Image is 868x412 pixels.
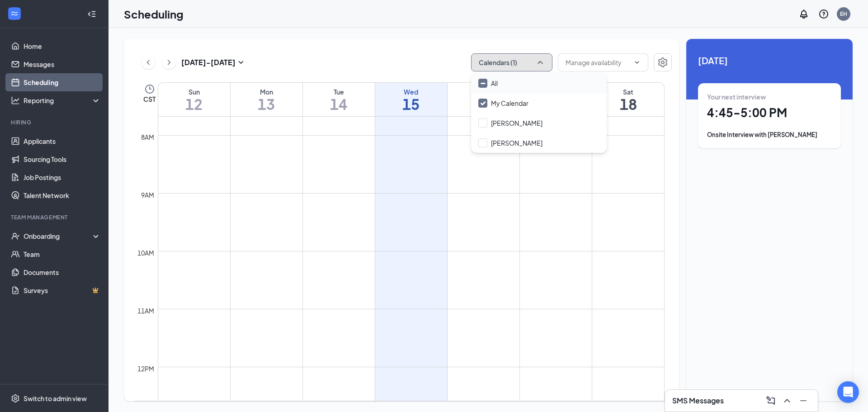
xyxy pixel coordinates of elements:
button: ChevronUp [780,393,794,408]
div: Mon [231,87,302,96]
svg: WorkstreamLogo [10,9,19,18]
button: ComposeMessage [764,393,778,408]
svg: ChevronRight [165,57,174,68]
a: October 14, 2025 [303,83,375,116]
svg: ChevronDown [633,59,641,66]
a: Scheduling [24,73,101,91]
h1: 12 [158,96,230,112]
div: Onsite Interview with [PERSON_NAME] [707,130,832,139]
svg: ChevronUp [536,58,545,67]
h1: 4:45 - 5:00 PM [707,105,832,120]
button: Minimize [796,393,811,408]
svg: QuestionInfo [818,9,829,19]
div: Switch to admin view [24,394,87,403]
span: [DATE] [698,53,841,67]
svg: Minimize [798,395,809,406]
a: October 15, 2025 [375,83,447,116]
div: Your next interview [707,92,832,101]
div: Open Intercom Messenger [837,381,859,403]
div: Thu [448,87,519,96]
div: EH [840,10,847,18]
div: Reporting [24,96,101,105]
div: 10am [136,248,156,258]
h1: 18 [592,96,664,112]
div: 12pm [136,364,156,374]
h1: 15 [375,96,447,112]
div: Sun [158,87,230,96]
button: ChevronLeft [142,56,155,69]
svg: Settings [657,57,668,68]
a: Job Postings [24,168,101,186]
a: October 16, 2025 [448,83,519,116]
svg: SmallChevronDown [236,57,246,68]
div: Onboarding [24,232,93,241]
a: Sourcing Tools [24,150,101,168]
svg: Analysis [11,96,20,105]
a: Home [24,37,101,55]
h1: 14 [303,96,375,112]
svg: Collapse [87,9,96,19]
button: Settings [654,53,672,71]
button: ChevronRight [162,56,176,69]
div: Wed [375,87,447,96]
svg: Clock [144,84,155,95]
svg: UserCheck [11,232,20,241]
svg: Notifications [798,9,809,19]
h1: Scheduling [124,6,184,22]
a: SurveysCrown [24,281,101,299]
h3: SMS Messages [672,396,724,406]
h3: [DATE] - [DATE] [181,57,236,67]
div: 8am [139,132,156,142]
a: Talent Network [24,186,101,204]
a: October 13, 2025 [231,83,302,116]
svg: Settings [11,394,20,403]
a: Messages [24,55,101,73]
input: Manage availability [566,57,630,67]
div: Team Management [11,213,99,221]
span: CST [143,95,156,104]
svg: ChevronLeft [144,57,153,68]
a: Team [24,245,101,263]
h1: 16 [448,96,519,112]
div: Tue [303,87,375,96]
a: Documents [24,263,101,281]
div: 11am [136,306,156,316]
a: Applicants [24,132,101,150]
a: October 12, 2025 [158,83,230,116]
button: Calendars (1)ChevronUp [471,53,552,71]
svg: ChevronUp [782,395,793,406]
a: October 18, 2025 [592,83,664,116]
div: Sat [592,87,664,96]
div: Hiring [11,118,99,126]
h1: 13 [231,96,302,112]
div: 9am [139,190,156,200]
svg: ComposeMessage [765,395,776,406]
